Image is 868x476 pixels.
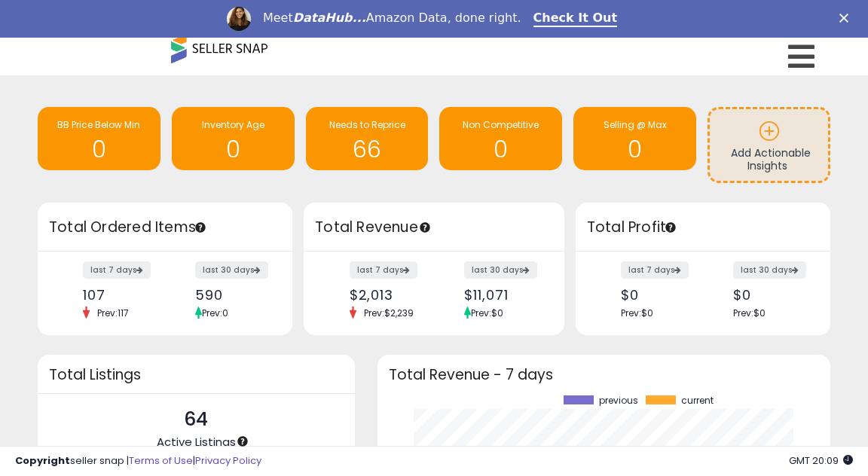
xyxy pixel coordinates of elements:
span: 2025-10-9 20:09 GMT [789,453,853,468]
span: Needs to Reprice [329,118,405,131]
div: Tooltip anchor [418,221,432,234]
div: Tooltip anchor [664,221,677,234]
div: $2,013 [350,287,423,303]
h1: 0 [179,137,287,162]
span: Add Actionable Insights [731,145,811,174]
label: last 30 days [733,261,806,279]
h3: Total Revenue - 7 days [389,369,819,380]
a: Needs to Reprice 66 [306,107,429,170]
a: Non Competitive 0 [439,107,562,170]
span: Prev: $0 [733,307,766,319]
h1: 0 [581,137,689,162]
img: Profile image for Georgie [227,7,251,31]
div: $0 [621,287,692,303]
span: current [681,395,714,406]
label: last 30 days [464,261,537,279]
span: BB Price Below Min [57,118,140,131]
span: previous [599,395,638,406]
div: 590 [195,287,266,303]
label: last 7 days [83,261,151,279]
h3: Total Listings [49,369,344,380]
div: 107 [83,287,154,303]
div: Meet Amazon Data, done right. [263,11,521,26]
h1: 0 [45,137,153,162]
i: DataHub... [293,11,366,25]
h1: 66 [313,137,421,162]
span: Non Competitive [463,118,539,131]
div: seller snap | | [15,454,261,468]
div: Tooltip anchor [194,221,207,234]
span: Selling @ Max [604,118,667,131]
div: $0 [733,287,804,303]
label: last 7 days [621,261,689,279]
span: Active Listings [157,434,236,450]
h3: Total Ordered Items [49,217,281,238]
span: Prev: $0 [471,307,503,319]
a: Terms of Use [129,453,193,468]
a: Selling @ Max 0 [573,107,696,170]
a: Check It Out [533,11,618,27]
span: Prev: $0 [621,307,653,319]
h1: 0 [447,137,555,162]
a: Add Actionable Insights [710,109,828,181]
span: Prev: 117 [90,307,136,319]
a: Privacy Policy [195,453,261,468]
h3: Total Profit [587,217,819,238]
div: $11,071 [464,287,537,303]
strong: Copyright [15,453,70,468]
div: Tooltip anchor [236,435,249,448]
label: last 7 days [350,261,417,279]
label: last 30 days [195,261,268,279]
p: 64 [157,405,236,434]
h3: Total Revenue [315,217,553,238]
div: Close [839,14,854,23]
span: Inventory Age [202,118,264,131]
span: Prev: 0 [202,307,228,319]
a: Inventory Age 0 [172,107,295,170]
span: Prev: $2,239 [356,307,421,319]
a: BB Price Below Min 0 [38,107,160,170]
